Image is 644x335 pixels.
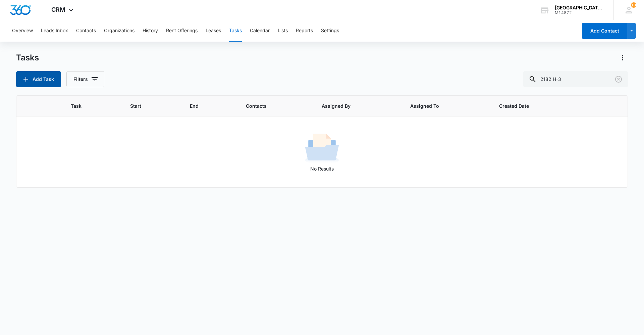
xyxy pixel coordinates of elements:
[617,52,628,63] button: Actions
[410,102,473,109] span: Assigned To
[582,23,627,39] button: Add Contact
[322,102,384,109] span: Assigned By
[631,2,636,8] div: notifications count
[16,53,39,63] h1: Tasks
[71,102,104,109] span: Task
[278,20,288,42] button: Lists
[16,71,61,87] button: Add Task
[321,20,339,42] button: Settings
[130,102,164,109] span: Start
[250,20,270,42] button: Calendar
[17,165,627,172] p: No Results
[41,20,68,42] button: Leads Inbox
[555,5,604,10] div: account name
[12,20,33,42] button: Overview
[631,2,636,8] span: 13
[166,20,198,42] button: Rent Offerings
[246,102,296,109] span: Contacts
[613,74,624,85] button: Clear
[305,132,339,165] img: No Results
[66,71,104,87] button: Filters
[76,20,96,42] button: Contacts
[555,10,604,15] div: account id
[143,20,158,42] button: History
[51,6,65,13] span: CRM
[206,20,221,42] button: Leases
[296,20,313,42] button: Reports
[104,20,135,42] button: Organizations
[499,102,563,109] span: Created Date
[523,71,628,87] input: Search Tasks
[229,20,242,42] button: Tasks
[190,102,220,109] span: End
